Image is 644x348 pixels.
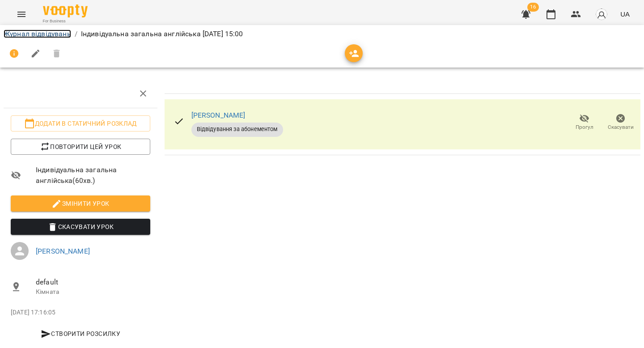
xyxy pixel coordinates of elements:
[36,277,150,288] span: default
[4,29,640,39] nav: breadcrumb
[617,6,633,22] button: UA
[14,328,147,339] span: Створити розсилку
[11,115,150,132] button: Додати в статичний розклад
[602,110,639,135] button: Скасувати
[11,4,32,25] button: Menu
[11,308,150,317] p: [DATE] 17:16:05
[18,141,143,152] span: Повторити цей урок
[576,123,593,131] span: Прогул
[36,247,90,255] a: [PERSON_NAME]
[11,139,150,155] button: Повторити цей урок
[18,118,143,129] span: Додати в статичний розклад
[566,110,602,135] button: Прогул
[18,221,143,232] span: Скасувати Урок
[18,198,143,209] span: Змінити урок
[527,3,539,12] span: 16
[11,219,150,235] button: Скасувати Урок
[11,326,150,342] button: Створити розсилку
[75,29,77,39] li: /
[4,30,71,38] a: Журнал відвідувань
[43,4,88,17] img: Voopty Logo
[595,8,608,21] img: avatar_s.png
[11,195,150,212] button: Змінити урок
[620,9,630,19] span: UA
[36,165,150,186] span: Індивідуальна загальна англійська ( 60 хв. )
[81,29,243,39] p: Індивідуальна загальна англійська [DATE] 15:00
[36,288,150,297] p: Кімната
[191,111,246,119] a: [PERSON_NAME]
[191,125,283,133] span: Відвідування за абонементом
[608,123,634,131] span: Скасувати
[43,18,88,24] span: For Business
